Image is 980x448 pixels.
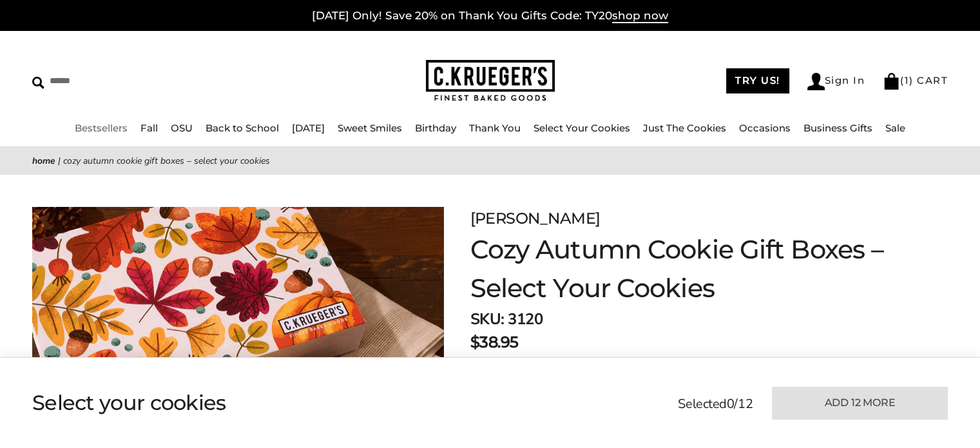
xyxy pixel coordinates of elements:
[32,71,249,91] input: Search
[803,122,872,134] a: Business Gifts
[727,395,735,413] span: 0
[292,122,325,134] a: [DATE]
[678,394,753,414] p: Selected /
[508,309,543,329] span: 3120
[63,155,270,167] span: Cozy Autumn Cookie Gift Boxes – Select Your Cookies
[533,122,630,134] a: Select Your Cookies
[32,155,55,167] a: Home
[885,122,905,134] a: Sale
[643,122,726,134] a: Just The Cookies
[883,73,900,90] img: Bag
[726,68,789,93] a: TRY US!
[470,207,884,230] p: [PERSON_NAME]
[140,122,158,134] a: Fall
[470,309,504,329] strong: SKU:
[171,122,193,134] a: OSU
[469,122,521,134] a: Thank You
[807,73,825,90] img: Account
[426,60,555,102] img: C.KRUEGER'S
[58,155,61,167] span: |
[470,331,518,354] p: $38.95
[738,395,753,413] span: 12
[807,73,865,90] a: Sign In
[905,74,910,86] span: 1
[772,387,948,420] button: Add 12 more
[75,122,128,134] a: Bestsellers
[739,122,791,134] a: Occasions
[312,9,668,23] a: [DATE] Only! Save 20% on Thank You Gifts Code: TY20shop now
[883,74,948,86] a: (1) CART
[32,153,948,168] nav: breadcrumbs
[10,399,133,438] iframe: Sign Up via Text for Offers
[338,122,402,134] a: Sweet Smiles
[415,122,456,134] a: Birthday
[470,230,884,307] h1: Cozy Autumn Cookie Gift Boxes – Select Your Cookies
[32,77,44,89] img: Search
[206,122,279,134] a: Back to School
[612,9,668,23] span: shop now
